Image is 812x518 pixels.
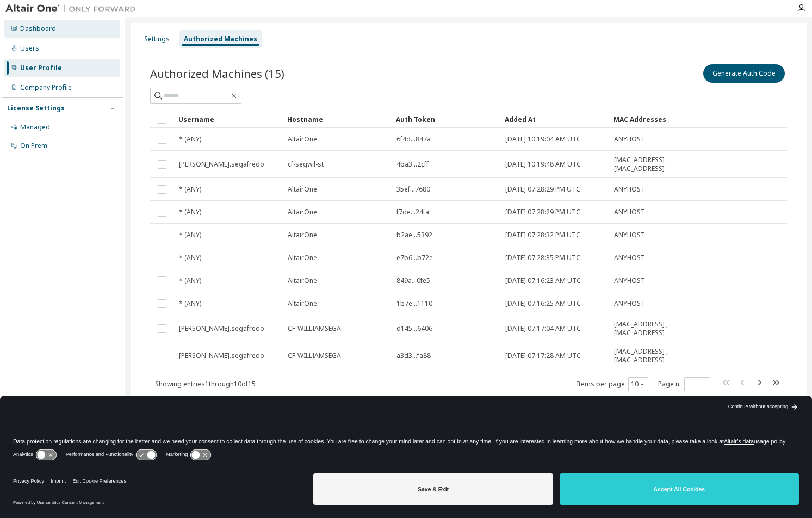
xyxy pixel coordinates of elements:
div: Company Profile [20,83,72,92]
span: AltairOne [288,185,317,194]
span: ANYHOST [614,276,645,285]
span: * (ANY) [179,231,201,239]
img: Altair One [5,3,141,14]
span: ANYHOST [614,135,645,144]
span: [PERSON_NAME].segafredo [179,324,264,333]
div: Users [20,44,39,53]
span: [MAC_ADDRESS] , [MAC_ADDRESS] [614,156,672,173]
div: On Prem [20,141,47,150]
button: 10 [631,380,646,388]
span: [DATE] 07:16:25 AM UTC [505,299,581,308]
span: [PERSON_NAME].segafredo [179,160,264,169]
div: Auth Token [396,110,496,128]
span: AltairOne [288,231,317,239]
div: Authorized Machines [184,35,257,44]
span: [MAC_ADDRESS] , [MAC_ADDRESS] [614,347,672,365]
span: * (ANY) [179,185,201,194]
div: License Settings [7,104,65,113]
span: [PERSON_NAME].segafredo [179,351,264,360]
span: Items per page [577,377,648,391]
div: Managed [20,123,50,132]
span: [DATE] 10:19:48 AM UTC [505,160,581,169]
div: Dashboard [20,24,56,33]
span: e7b6...b72e [396,254,433,262]
span: [DATE] 07:28:29 PM UTC [505,208,580,217]
span: * (ANY) [179,276,201,285]
span: ANYHOST [614,231,645,239]
span: * (ANY) [179,299,201,308]
span: ANYHOST [614,185,645,194]
span: AltairOne [288,254,317,262]
div: Hostname [287,110,387,128]
div: User Profile [20,64,62,72]
span: [DATE] 07:17:28 AM UTC [505,351,581,360]
span: b2ae...5392 [396,231,432,239]
span: AltairOne [288,208,317,217]
span: CF-WILLIAMSEGA [288,324,341,333]
span: 35ef...7680 [396,185,430,194]
span: * (ANY) [179,135,201,144]
span: ANYHOST [614,208,645,217]
span: AltairOne [288,135,317,144]
span: ANYHOST [614,254,645,262]
span: CF-WILLIAMSEGA [288,351,341,360]
span: Page n. [658,377,710,391]
span: a3d3...fa88 [396,351,431,360]
span: * (ANY) [179,208,201,217]
div: Added At [505,110,605,128]
span: Showing entries 1 through 10 of 15 [155,379,256,388]
span: d145...6406 [396,324,432,333]
span: 1b7e...1110 [396,299,432,308]
span: 6f4d...847a [396,135,431,144]
span: [DATE] 07:28:32 PM UTC [505,231,580,239]
span: 4ba3...2cff [396,160,429,169]
span: [DATE] 10:19:04 AM UTC [505,135,581,144]
span: [DATE] 07:28:29 PM UTC [505,185,580,194]
span: AltairOne [288,299,317,308]
span: [MAC_ADDRESS] , [MAC_ADDRESS] [614,320,672,337]
span: ANYHOST [614,299,645,308]
div: Username [178,110,278,128]
span: 849a...0fe5 [396,276,430,285]
span: [DATE] 07:28:35 PM UTC [505,254,580,262]
span: f7de...24fa [396,208,429,217]
span: [DATE] 07:17:04 AM UTC [505,324,581,333]
span: [DATE] 07:16:23 AM UTC [505,276,581,285]
span: * (ANY) [179,254,201,262]
span: cf-segwil-st [288,160,324,169]
div: Settings [144,35,170,44]
button: Generate Auth Code [703,64,785,83]
span: AltairOne [288,276,317,285]
span: Authorized Machines (15) [150,66,284,81]
div: MAC Addresses [613,110,673,128]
